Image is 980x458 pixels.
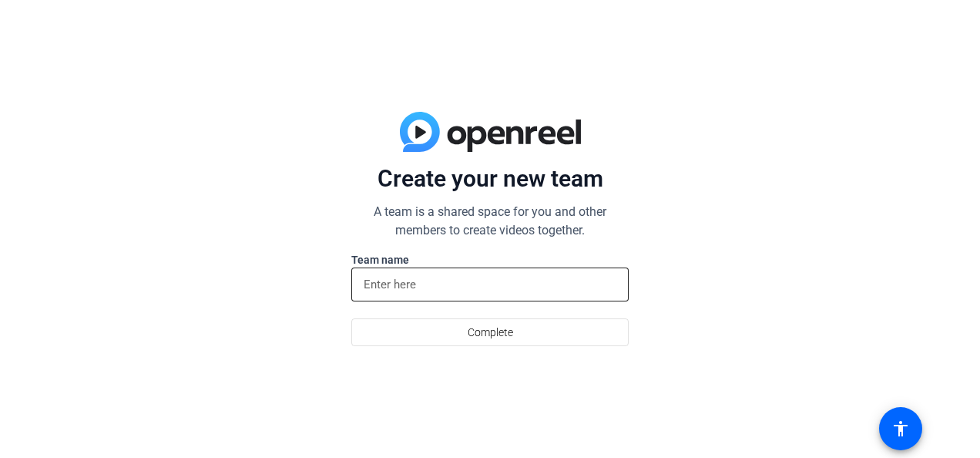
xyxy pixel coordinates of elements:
label: Team name [351,252,629,268]
span: Complete [468,318,513,347]
input: Enter here [364,275,616,294]
img: blue-gradient.svg [400,112,581,152]
p: Create your new team [351,164,629,194]
p: A team is a shared space for you and other members to create videos together. [351,203,629,240]
button: Complete [351,318,629,346]
mat-icon: accessibility [891,419,910,438]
